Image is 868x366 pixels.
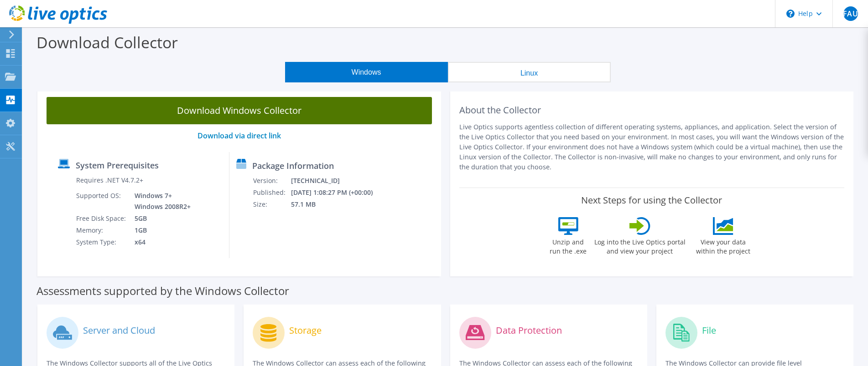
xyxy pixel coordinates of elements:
label: Unzip and run the .exe [547,235,589,256]
td: Windows 7+ Windows 2008R2+ [128,190,192,213]
label: Download Collector [36,32,178,53]
td: Memory: [76,224,128,236]
td: 5GB [128,213,192,224]
label: Data Protection [496,326,562,335]
button: Windows [285,62,448,82]
label: Assessments supported by the Windows Collector [36,286,289,295]
p: Live Optics supports agentless collection of different operating systems, appliances, and applica... [459,122,845,172]
td: 57.1 MB [291,198,385,210]
td: [DATE] 1:08:27 PM (+00:00) [291,187,385,198]
td: [TECHNICAL_ID] [291,175,385,187]
h2: About the Collector [459,105,845,116]
button: Linux [448,62,611,82]
label: Server and Cloud [83,326,155,335]
td: Supported OS: [76,190,128,213]
td: 1GB [128,224,192,236]
td: System Type: [76,236,128,248]
td: x64 [128,236,192,248]
a: Download Windows Collector [47,97,432,124]
label: File [702,326,716,335]
label: Next Steps for using the Collector [581,195,722,206]
td: Size: [253,198,291,210]
a: Download via direct link [198,131,281,141]
td: Version: [253,175,291,187]
label: Requires .NET V4.7.2+ [76,176,143,185]
td: Free Disk Space: [76,213,128,224]
td: Published: [253,187,291,198]
svg: \n [786,10,795,18]
label: View your data within the project [691,235,756,256]
label: Package Information [252,161,334,170]
label: Storage [289,326,322,335]
span: FAU [843,6,858,21]
label: System Prerequisites [76,161,159,170]
label: Log into the Live Optics portal and view your project [594,235,686,256]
